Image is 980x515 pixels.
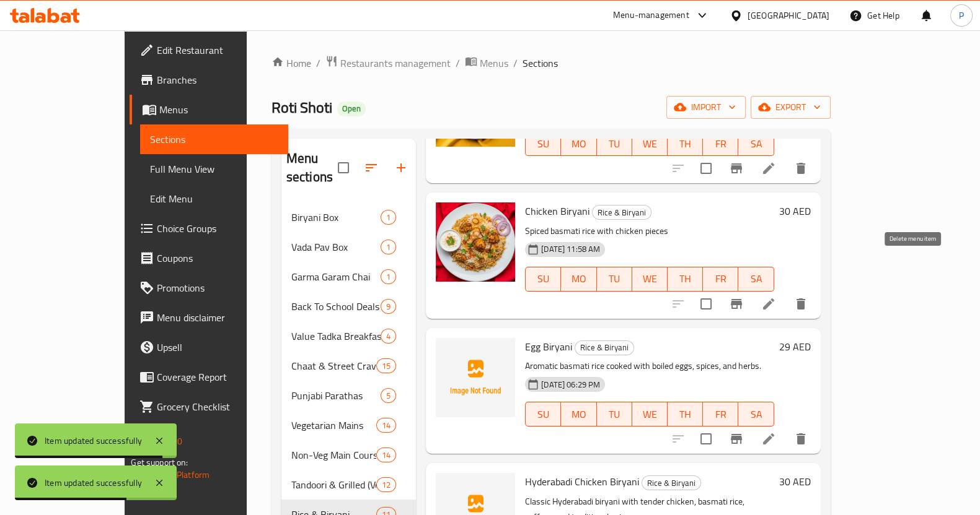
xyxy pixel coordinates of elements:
span: Tandoori & Grilled (Veg & Non-Veg) [291,477,376,492]
a: Full Menu View [140,154,288,184]
p: Aromatic basmati rice cooked with boiled eggs, spices, and herbs. [525,358,774,374]
span: 5 [381,390,395,402]
button: SU [525,267,561,292]
button: WE [632,402,668,426]
h6: 29 AED [779,338,811,355]
span: 4 [381,331,395,342]
a: Sections [140,124,288,154]
span: Menus [480,56,508,71]
span: Back To School Deals [291,299,381,314]
span: FR [708,135,733,153]
a: Menus [465,55,508,71]
button: FR [703,131,738,156]
button: delete [786,289,816,319]
div: Chaat & Street Cravings15 [281,351,416,381]
span: Vegetarian Mains [291,418,376,433]
button: MO [561,131,596,156]
span: Branches [157,72,278,87]
button: Add section [386,153,416,183]
span: Sort sections [356,153,386,183]
span: Roti Shoti [271,93,332,121]
nav: breadcrumb [271,55,831,71]
div: Punjabi Parathas5 [281,381,416,410]
span: Rice & Biryani [575,340,633,355]
button: TH [668,131,703,156]
span: Get support on: [131,454,188,470]
div: items [376,358,396,373]
div: items [381,388,396,403]
a: Choice Groups [130,214,288,243]
span: 14 [377,420,395,431]
div: Value Tadka Breakfast4 [281,321,416,351]
h6: 30 AED [779,473,811,490]
span: SA [743,135,769,153]
button: delete [786,154,816,183]
img: Egg Biryani [436,338,515,417]
button: SA [738,402,774,426]
span: Menu disclaimer [157,310,278,325]
span: FR [708,270,733,288]
span: Biryani Box [291,210,381,225]
span: TU [602,270,627,288]
span: TH [673,135,698,153]
span: Select to update [693,291,719,317]
span: Select to update [693,426,719,452]
span: SA [743,270,769,288]
span: import [676,100,736,115]
span: 15 [377,360,395,372]
span: Edit Restaurant [157,43,278,58]
span: Sections [523,56,558,71]
div: items [381,269,396,284]
div: Menu-management [613,8,689,23]
div: Open [337,102,366,116]
h6: 30 AED [779,202,811,220]
a: Edit Menu [140,184,288,214]
span: MO [566,405,591,423]
div: Vada Pav Box1 [281,232,416,262]
a: Edit menu item [761,161,776,176]
span: Non-Veg Main Course [291,448,376,462]
a: Edit menu item [761,431,776,446]
div: items [376,418,396,433]
div: Non-Veg Main Course14 [281,440,416,470]
span: WE [637,270,663,288]
button: FR [703,402,738,426]
li: / [513,56,518,71]
span: WE [637,405,663,423]
a: Edit Restaurant [130,35,288,65]
button: FR [703,267,738,292]
span: FR [708,405,733,423]
a: Branches [130,65,288,95]
span: Upsell [157,340,278,355]
button: TU [597,131,632,156]
div: [GEOGRAPHIC_DATA] [748,9,829,22]
span: [DATE] 11:58 AM [536,243,605,255]
div: items [376,448,396,462]
a: Coverage Report [130,362,288,392]
button: import [666,96,746,119]
span: TH [673,405,698,423]
div: items [381,329,396,344]
li: / [316,56,320,71]
button: export [751,96,831,119]
div: items [381,210,396,225]
span: Vada Pav Box [291,240,381,254]
button: SA [738,131,774,156]
span: 1 [381,212,395,223]
p: Spiced basmati rice with chicken pieces [525,223,774,239]
a: Promotions [130,273,288,303]
span: [DATE] 06:29 PM [536,379,605,391]
div: Chaat & Street Cravings [291,358,376,373]
a: Edit menu item [761,296,776,311]
span: Rice & Biryani [642,476,700,490]
div: Item updated successfully [45,476,142,490]
span: Chicken Biryani [525,202,589,220]
span: Select all sections [330,155,356,181]
button: WE [632,267,668,292]
span: Open [337,103,366,114]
